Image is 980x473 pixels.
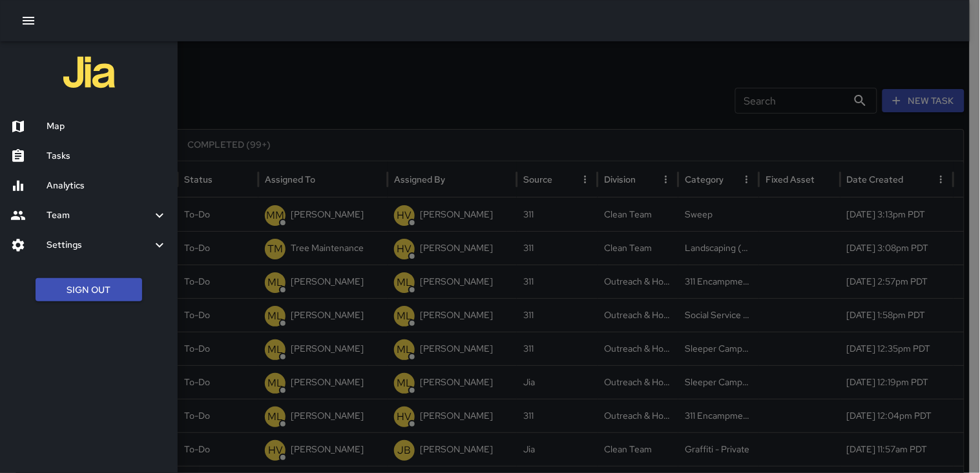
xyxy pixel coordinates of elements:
[47,208,152,223] h6: Team
[47,179,167,193] h6: Analytics
[47,149,167,163] h6: Tasks
[47,238,152,252] h6: Settings
[47,119,167,134] h6: Map
[63,46,115,98] img: jia-logo
[36,278,142,302] button: Sign Out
